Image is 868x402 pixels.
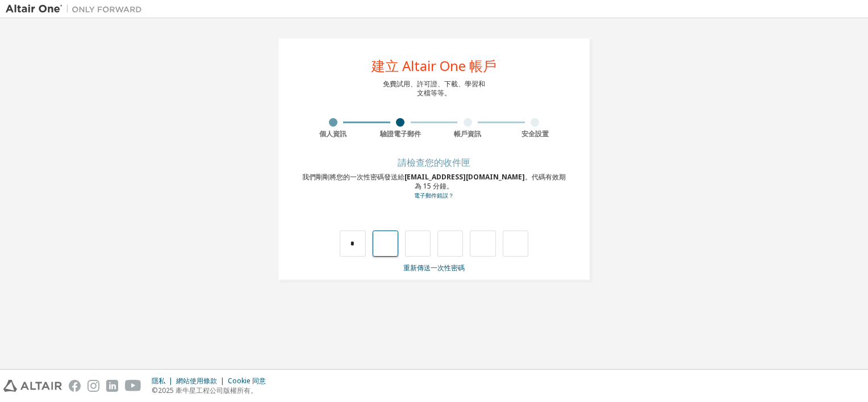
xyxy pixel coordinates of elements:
[299,129,367,139] div: 個人資訊
[502,129,569,139] div: 安全設置
[299,173,569,200] div: 我們剛剛將您的一次性密碼發送給 。代碼有效期為 15 分鐘。
[3,380,62,392] img: altair_logo.svg
[414,192,454,199] a: Go back to the registration form
[152,386,273,395] p: ©
[228,376,273,386] div: Cookie 同意
[69,380,81,392] img: facebook.svg
[6,3,148,15] img: 牽牛星一號
[158,386,257,395] font: 2025 牽牛星工程公司版權所有。
[106,380,118,392] img: linkedin.svg
[383,79,485,98] div: 免費試用、許可證、下載、學習和 文檔等等。
[87,380,99,392] img: instagram.svg
[404,172,525,182] span: [EMAIL_ADDRESS][DOMAIN_NAME]
[152,376,176,386] div: 隱私
[372,59,496,73] div: 建立 Altair One 帳戶
[299,159,569,166] div: 請檢查您的收件匣
[434,129,502,139] div: 帳戶資訊
[176,376,228,386] div: 網站使用條款
[125,380,141,392] img: youtube.svg
[367,129,435,139] div: 驗證電子郵件
[403,263,465,273] a: 重新傳送一次性密碼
